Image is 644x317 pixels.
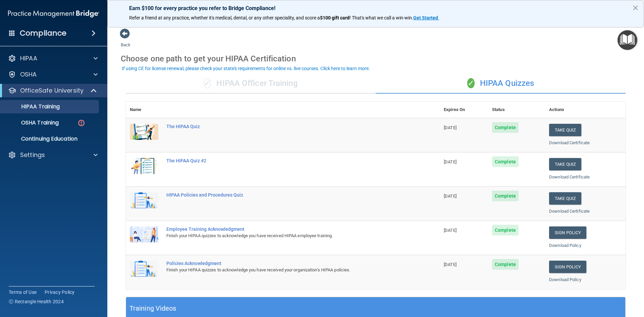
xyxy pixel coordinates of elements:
span: Complete [492,225,519,235]
a: Download Policy [549,277,581,282]
h4: Compliance [20,29,66,38]
div: Finish your HIPAA quizzes to acknowledge you have received HIPAA employee training. [166,232,406,240]
div: HIPAA Officer Training [126,73,376,94]
img: PMB logo [8,7,99,20]
p: HIPAA [20,54,37,62]
a: Sign Policy [549,261,586,273]
a: Download Policy [549,243,581,248]
button: Close [632,2,639,13]
span: ✓ [204,78,211,88]
th: Actions [545,102,626,118]
button: Take Quiz [549,124,581,136]
span: [DATE] [444,159,457,164]
div: Finish your HIPAA quizzes to acknowledge you have received your organization’s HIPAA policies. [166,266,406,274]
a: Sign Policy [549,226,586,239]
span: Complete [492,122,519,133]
img: danger-circle.6113f641.png [77,119,86,127]
span: [DATE] [444,194,457,199]
h5: Training Videos [129,303,176,314]
div: HIPAA Policies and Procedures Quiz [166,192,406,198]
div: If using CE for license renewal, please check your state's requirements for online vs. live cours... [122,66,370,71]
span: [DATE] [444,262,457,267]
span: Refer a friend at any practice, whether it's medical, dental, or any other speciality, and score a [129,15,320,20]
a: OfficeSafe University [8,87,97,95]
a: Download Certificate [549,140,590,145]
p: OSHA [20,70,37,78]
p: Earn $100 for every practice you refer to Bridge Compliance! [129,5,622,11]
a: OSHA [8,70,98,78]
span: Complete [492,259,519,270]
a: Download Certificate [549,209,590,214]
a: Privacy Policy [45,289,75,296]
span: [DATE] [444,228,457,233]
span: ✓ [467,78,475,88]
div: The HIPAA Quiz [166,124,406,129]
span: Complete [492,191,519,201]
p: OfficeSafe University [20,87,84,95]
p: HIPAA Training [4,103,60,110]
p: Settings [20,151,45,159]
th: Status [488,102,545,118]
span: [DATE] [444,125,457,130]
div: Policies Acknowledgment [166,261,406,266]
span: Ⓒ Rectangle Health 2024 [9,298,64,305]
div: Employee Training Acknowledgment [166,226,406,232]
div: HIPAA Quizzes [376,73,626,94]
a: Download Certificate [549,174,590,179]
strong: $100 gift card [320,15,350,20]
button: Take Quiz [549,158,581,170]
a: Back [121,34,130,47]
span: ! That's what we call a win-win. [350,15,413,20]
p: OSHA Training [4,119,59,126]
div: The HIPAA Quiz #2 [166,158,406,163]
th: Name [126,102,162,118]
div: Choose one path to get your HIPAA Certification [121,49,631,68]
button: Open Resource Center [618,30,637,50]
a: Settings [8,151,98,159]
span: Complete [492,156,519,167]
a: HIPAA [8,54,98,62]
button: Take Quiz [549,192,581,205]
strong: Get Started [413,15,438,20]
th: Expires On [440,102,488,118]
a: Terms of Use [9,289,37,296]
a: Get Started [413,15,439,20]
p: Continuing Education [4,136,96,142]
button: If using CE for license renewal, please check your state's requirements for online vs. live cours... [121,65,371,72]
